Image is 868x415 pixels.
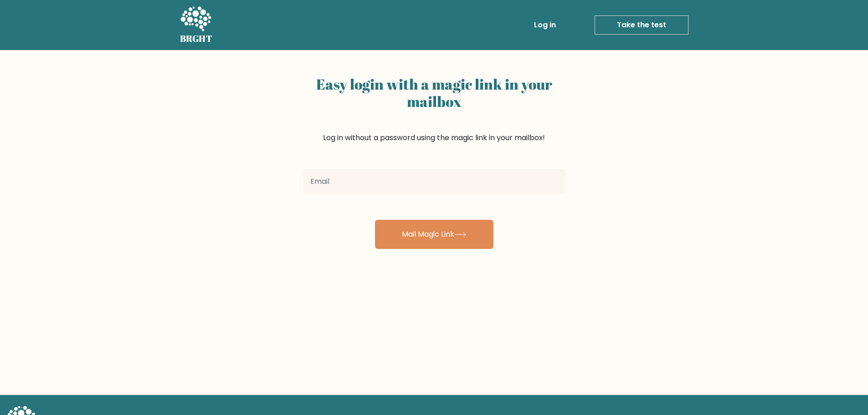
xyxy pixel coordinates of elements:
[303,72,565,165] div: Log in without a password using the magic link in your mailbox!
[595,15,688,35] a: Take the test
[530,16,560,34] a: Log in
[375,220,493,249] button: Mail Magic Link
[180,33,213,44] h5: BRGHT
[180,4,213,46] a: BRGHT
[303,169,565,194] input: Email
[303,76,565,111] h2: Easy login with a magic link in your mailbox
